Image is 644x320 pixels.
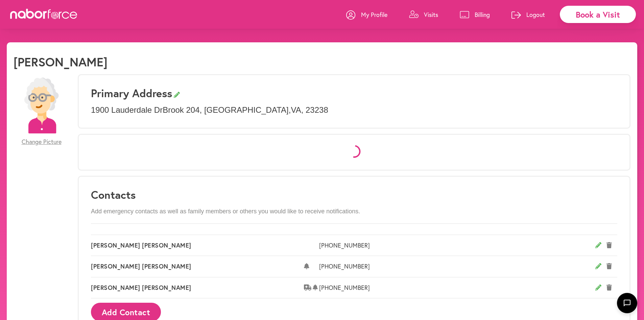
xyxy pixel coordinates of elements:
h3: Contacts [91,188,617,201]
span: [PHONE_NUMBER] [319,263,595,270]
p: My Profile [361,10,387,19]
p: Billing [475,10,490,19]
span: [PHONE_NUMBER] [319,284,595,292]
span: [PERSON_NAME] [PERSON_NAME] [91,263,304,270]
span: [PERSON_NAME] [PERSON_NAME] [91,242,304,249]
a: Logout [511,4,545,25]
img: efc20bcf08b0dac87679abea64c1faab.png [14,78,69,133]
a: My Profile [346,4,387,25]
div: Book a Visit [560,6,636,23]
a: Billing [460,4,490,25]
p: Visits [424,10,438,19]
h3: Primary Address [91,87,617,100]
p: Add emergency contacts as well as family members or others you would like to receive notifications. [91,208,617,215]
h1: [PERSON_NAME] [14,55,108,69]
span: [PERSON_NAME] [PERSON_NAME] [91,284,304,292]
span: [PHONE_NUMBER] [319,242,595,249]
a: Visits [409,4,438,25]
p: Logout [526,10,545,19]
span: Change Picture [22,138,62,146]
p: 1900 Lauderdale Dr Brook 204 , [GEOGRAPHIC_DATA] , VA , 23238 [91,105,617,115]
